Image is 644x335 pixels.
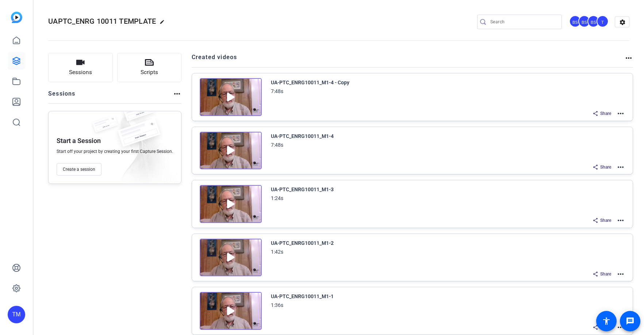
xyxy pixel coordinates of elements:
div: 1:42s [271,247,283,256]
div: UA-PTC_ENRG10011_M1-3 [271,185,334,194]
ngx-avatar: Brian Sly [578,15,591,28]
ngx-avatar: Brandon Simmons [587,15,600,28]
img: blue-gradient.svg [11,12,22,23]
mat-icon: more_horiz [616,109,625,118]
span: Share [600,164,611,170]
img: Creator Project Thumbnail [200,239,262,277]
img: Creator Project Thumbnail [200,185,262,223]
img: embarkstudio-empty-session.png [107,109,177,187]
div: UA-PTC_ENRG10011_M1-4 - Copy [271,78,349,87]
ngx-avatar: Bradley Spinsby [569,15,582,28]
h2: Sessions [48,89,76,103]
mat-icon: message [626,317,635,326]
div: BS [587,15,599,27]
p: Start a Session [57,136,101,145]
mat-icon: settings [615,17,630,28]
mat-icon: edit [160,19,168,28]
div: TM [8,306,25,323]
div: T [597,15,609,27]
mat-icon: more_horiz [616,270,625,278]
input: Search [490,18,556,26]
span: Share [600,217,611,223]
div: 7:48s [271,140,283,149]
span: UAPTC_ENRG 10011 TEMPLATE [48,17,156,26]
mat-icon: more_horiz [616,216,625,225]
div: UA-PTC_ENRG10011_M1-4 [271,132,334,140]
div: UA-PTC_ENRG10011_M1-1 [271,292,334,301]
img: Creator Project Thumbnail [200,292,262,330]
div: BS [569,15,581,27]
button: Scripts [117,53,182,82]
span: Start off your project by creating your first Capture Session. [57,149,173,154]
button: Sessions [48,53,113,82]
span: Create a session [63,166,95,172]
mat-icon: more_horiz [173,89,181,98]
div: 1:24s [271,194,283,203]
h2: Created videos [192,53,625,67]
img: Creator Project Thumbnail [200,132,262,170]
mat-icon: more_horiz [624,54,633,62]
span: Share [600,111,611,116]
img: fake-session.png [89,116,122,137]
div: UA-PTC_ENRG10011_M1-2 [271,239,334,247]
span: Scripts [141,68,158,77]
img: Creator Project Thumbnail [200,78,262,116]
button: Create a session [57,163,101,176]
div: 7:48s [271,87,283,96]
div: 1:36s [271,301,283,309]
span: Share [600,271,611,277]
mat-icon: accessibility [602,317,611,326]
span: Sessions [69,68,92,77]
mat-icon: more_horiz [616,163,625,172]
img: fake-session.png [111,119,166,155]
img: fake-session.png [119,100,159,127]
div: BS [578,15,590,27]
ngx-avatar: Tim Marietta [597,15,609,28]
